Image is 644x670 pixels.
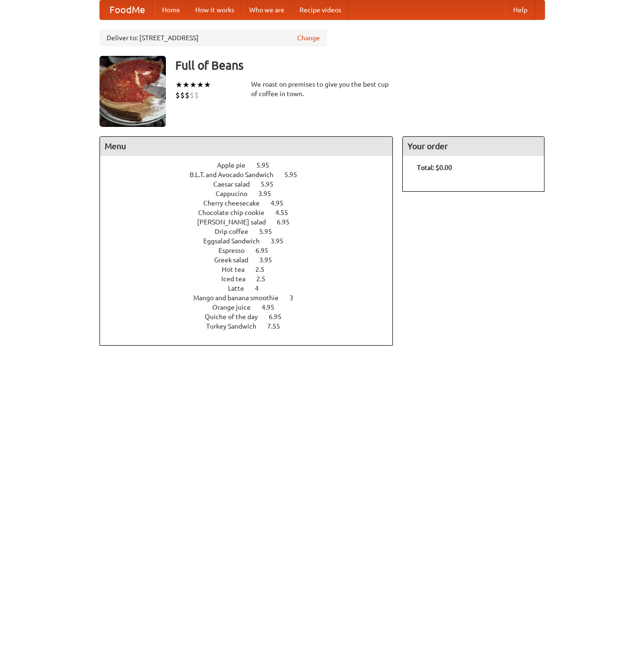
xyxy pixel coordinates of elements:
span: 6.95 [269,313,291,321]
span: 5.95 [256,161,279,169]
span: Apple pie [217,161,255,169]
span: 3.95 [258,190,281,197]
span: Caesar salad [213,180,259,188]
a: Change [297,33,320,43]
span: 5.95 [284,171,307,179]
span: Iced tea [221,275,255,283]
li: $ [185,90,190,100]
a: Espresso 6.95 [218,247,286,254]
span: 3.95 [259,256,281,264]
span: 5.95 [261,180,283,188]
b: Total: $0.00 [417,164,452,171]
a: How it works [188,0,242,19]
span: Cherry cheesecake [203,199,269,207]
a: Hot tea 2.5 [222,266,282,273]
span: 2.5 [255,266,274,273]
span: Chocolate chip cookie [198,209,274,216]
span: 3 [290,294,303,302]
span: Quiche of the day [205,313,267,321]
a: Cappucino 3.95 [216,190,289,197]
li: ★ [175,80,182,90]
li: $ [190,90,194,100]
a: Turkey Sandwich 7.55 [206,322,298,330]
span: Hot tea [222,266,254,273]
div: Deliver to: [STREET_ADDRESS] [100,29,327,46]
span: 4.95 [262,304,284,311]
a: Home [154,0,188,19]
li: ★ [182,80,190,90]
span: Greek salad [214,256,258,264]
li: ★ [204,80,211,90]
span: Orange juice [212,304,260,311]
a: Quiche of the day 6.95 [205,313,299,321]
span: 2.5 [256,275,275,283]
div: We roast on premises to give you the best cup of coffee in town. [251,80,393,98]
li: $ [180,90,185,100]
a: Apple pie 5.95 [217,161,287,169]
span: 4 [255,285,268,292]
span: Mango and banana smoothie [193,294,288,302]
span: 4.95 [271,199,293,207]
a: B.L.T. and Avocado Sandwich 5.95 [190,171,315,179]
a: Iced tea 2.5 [221,275,283,283]
a: Cherry cheesecake 4.95 [203,199,301,207]
span: 3.95 [271,237,293,245]
span: Espresso [218,247,254,254]
a: Recipe videos [292,0,349,19]
span: Latte [228,285,254,292]
li: ★ [197,80,204,90]
li: ★ [190,80,197,90]
a: [PERSON_NAME] salad 6.95 [197,218,307,226]
a: Caesar salad 5.95 [213,180,291,188]
a: Who we are [242,0,292,19]
img: angular.jpg [100,56,166,127]
span: 4.55 [275,209,298,216]
span: Drip coffee [215,228,258,235]
span: Turkey Sandwich [206,322,266,330]
span: 6.95 [255,247,278,254]
h4: Menu [100,137,393,156]
a: Help [506,0,535,19]
a: Orange juice 4.95 [212,304,292,311]
span: Cappucino [216,190,257,197]
a: Chocolate chip cookie 4.55 [198,209,306,216]
span: B.L.T. and Avocado Sandwich [190,171,283,179]
a: Eggsalad Sandwich 3.95 [203,237,301,245]
li: $ [194,90,199,100]
span: 7.55 [267,322,290,330]
span: [PERSON_NAME] salad [197,218,275,226]
a: Mango and banana smoothie 3 [193,294,311,302]
a: Drip coffee 5.95 [215,228,290,235]
span: 5.95 [259,228,281,235]
li: $ [175,90,180,100]
h3: Full of Beans [175,56,545,75]
span: Eggsalad Sandwich [203,237,269,245]
h4: Your order [403,137,544,156]
a: Greek salad 3.95 [214,256,290,264]
span: 6.95 [277,218,299,226]
a: Latte 4 [228,285,276,292]
a: FoodMe [100,0,154,19]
